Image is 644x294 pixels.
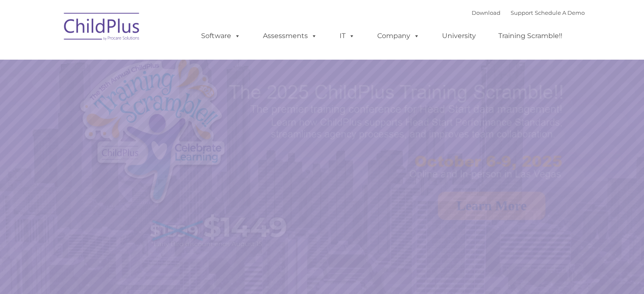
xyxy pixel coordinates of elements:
font: | [472,9,585,16]
a: IT [331,27,363,44]
a: Training Scramble!! [490,27,571,44]
a: Company [369,27,428,44]
a: Assessments [254,27,326,44]
a: Software [193,27,249,44]
img: ChildPlus by Procare Solutions [60,7,144,49]
a: University [434,27,484,44]
a: Learn More [438,192,545,220]
a: Schedule A Demo [535,9,585,16]
a: Support [511,9,533,16]
a: Download [472,9,500,16]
